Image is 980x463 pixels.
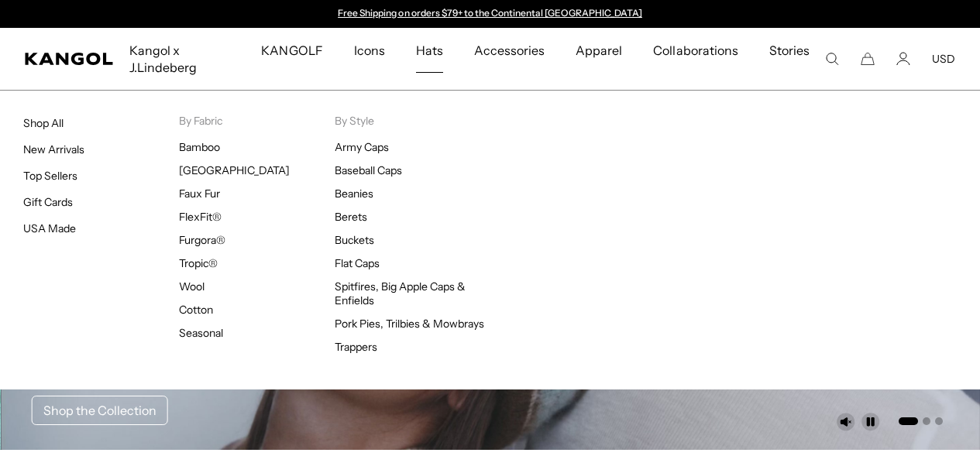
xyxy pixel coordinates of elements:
span: Apparel [576,28,622,73]
a: KANGOLF [246,28,338,73]
a: Tropic® [179,256,218,270]
a: Top Sellers [23,169,77,183]
button: USD [932,52,955,66]
div: 1 of 2 [331,8,650,20]
span: Kangol x J.Lindeberg [129,28,230,90]
a: Spitfires, Big Apple Caps & Enfields [335,280,466,307]
a: Free Shipping on orders $79+ to the Continental [GEOGRAPHIC_DATA] [338,7,642,19]
a: Army Caps [335,140,389,154]
a: Trappers [335,340,377,354]
button: Go to slide 1 [899,417,918,425]
span: Hats [416,28,443,73]
span: KANGOLF [261,28,322,73]
button: Unmute [837,413,855,431]
a: Stories [754,28,825,90]
a: Furgora® [179,233,225,247]
ul: Select a slide to show [897,414,943,427]
button: Pause [861,413,880,431]
span: Stories [769,28,810,90]
a: Account [896,52,910,66]
a: Shop the Collection [32,396,168,425]
p: By Style [335,114,490,128]
a: Shop All [23,116,64,130]
a: Flat Caps [335,256,380,270]
a: Buckets [335,233,374,247]
a: Accessories [459,28,560,73]
a: FlexFit® [179,210,222,224]
a: Wool [179,280,205,293]
button: Cart [861,52,875,66]
slideshow-component: Announcement bar [331,8,650,20]
button: Go to slide 3 [935,417,943,425]
p: By Fabric [179,114,335,128]
a: Berets [335,210,367,224]
a: Icons [339,28,401,73]
a: Faux Fur [179,187,220,201]
span: Icons [354,28,385,73]
button: Go to slide 2 [923,417,930,425]
a: Gift Cards [23,195,73,209]
summary: Search here [825,52,839,66]
a: Pork Pies, Trilbies & Mowbrays [335,317,485,331]
a: Apparel [560,28,638,73]
a: Seasonal [179,326,223,340]
a: New Arrivals [23,142,84,156]
span: Accessories [474,28,545,73]
a: Beanies [335,187,373,201]
a: Kangol [25,53,114,65]
a: Baseball Caps [335,163,402,177]
a: USA Made [23,221,76,235]
a: Collaborations [638,28,753,73]
a: Kangol x J.Lindeberg [114,28,246,90]
span: Collaborations [653,28,738,73]
a: [GEOGRAPHIC_DATA] [179,163,290,177]
a: Cotton [179,303,213,317]
div: Announcement [331,8,650,20]
a: Hats [401,28,459,73]
a: Bamboo [179,140,220,154]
